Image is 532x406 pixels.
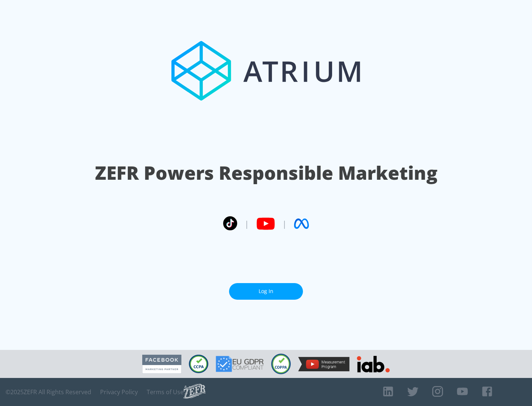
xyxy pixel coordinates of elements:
img: IAB [357,356,390,372]
h1: ZEFR Powers Responsible Marketing [95,160,437,186]
span: © 2025 ZEFR All Rights Reserved [6,388,91,396]
img: CCPA Compliant [189,355,208,373]
img: Facebook Marketing Partner [142,355,181,374]
a: Terms of Use [147,388,184,396]
a: Privacy Policy [100,388,138,396]
img: COPPA Compliant [271,354,291,374]
span: | [245,218,249,229]
span: | [282,218,287,229]
img: GDPR Compliant [216,356,264,372]
img: YouTube Measurement Program [298,357,349,371]
a: Log In [229,283,303,300]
